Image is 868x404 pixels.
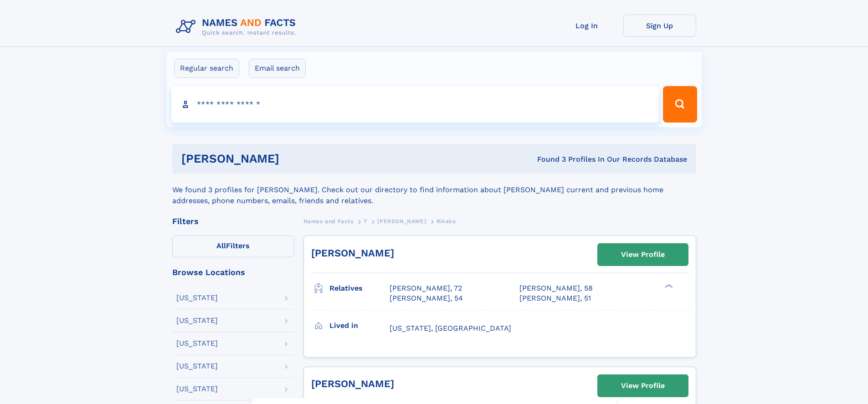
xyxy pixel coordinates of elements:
[329,281,390,296] h3: Relatives
[408,154,687,164] div: Found 3 Profiles In Our Records Database
[519,283,593,293] a: [PERSON_NAME], 58
[390,283,462,293] a: [PERSON_NAME], 72
[598,244,688,266] a: View Profile
[663,86,697,123] button: Search Button
[176,294,218,302] div: [US_STATE]
[171,86,659,123] input: search input
[176,340,218,347] div: [US_STATE]
[174,59,239,78] label: Regular search
[172,268,294,276] div: Browse Locations
[364,218,367,225] span: T
[172,217,294,225] div: Filters
[377,215,426,227] a: [PERSON_NAME]
[437,218,456,225] span: Rikako
[390,324,511,332] span: [US_STATE], [GEOGRAPHIC_DATA]
[623,15,696,37] a: Sign Up
[311,247,394,259] a: [PERSON_NAME]
[621,375,665,396] div: View Profile
[663,283,673,289] div: ❯
[364,215,367,227] a: T
[216,241,226,250] span: All
[172,235,294,257] label: Filters
[176,385,218,393] div: [US_STATE]
[550,15,623,37] a: Log In
[181,153,408,164] h1: [PERSON_NAME]
[172,15,303,39] img: Logo Names and Facts
[390,293,463,303] a: [PERSON_NAME], 54
[303,215,354,227] a: Names and Facts
[249,59,306,78] label: Email search
[176,363,218,370] div: [US_STATE]
[311,378,394,389] a: [PERSON_NAME]
[598,375,688,397] a: View Profile
[172,174,696,206] div: We found 3 profiles for [PERSON_NAME]. Check out our directory to find information about [PERSON_...
[377,218,426,225] span: [PERSON_NAME]
[329,318,390,333] h3: Lived in
[621,244,665,265] div: View Profile
[176,317,218,324] div: [US_STATE]
[519,293,591,303] a: [PERSON_NAME], 51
